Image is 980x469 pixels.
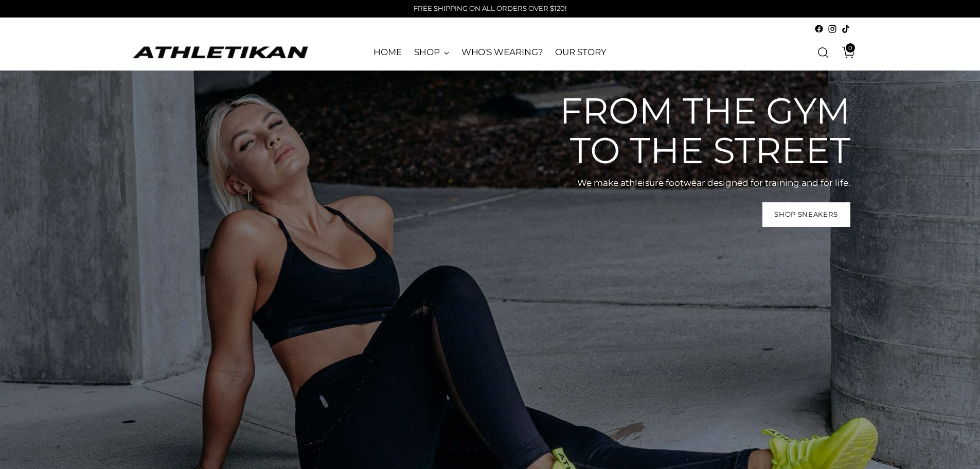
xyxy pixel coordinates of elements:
h2: From the gym to the street [542,91,850,170]
a: SHOP [414,41,449,64]
a: Open search modal [813,42,833,63]
a: Open cart modal [834,42,855,63]
a: OUR STORY [555,41,606,64]
a: ATHLETIKAN [130,44,310,60]
a: Shop Sneakers [762,202,850,227]
a: HOME [373,41,402,64]
span: Shop Sneakers [774,210,838,219]
span: 0 [846,43,855,53]
p: FREE SHIPPING ON ALL ORDERS OVER $120! [414,4,566,14]
p: We make athleisure footwear designed for training and for life. [542,177,850,190]
a: WHO'S WEARING? [461,41,543,64]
